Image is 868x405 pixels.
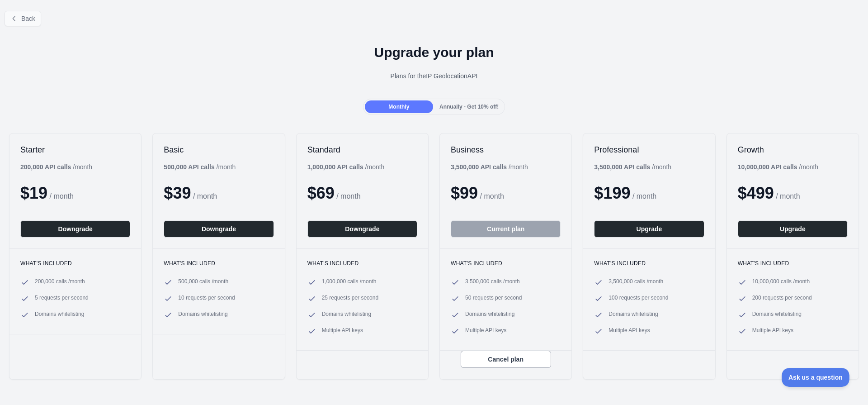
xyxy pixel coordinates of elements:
[594,162,671,172] div: / month
[451,162,528,172] div: / month
[451,144,561,155] h2: Business
[307,162,385,172] div: / month
[451,163,507,171] b: 3,500,000 API calls
[307,144,417,155] h2: Standard
[594,163,650,171] b: 3,500,000 API calls
[782,368,850,387] iframe: Toggle Customer Support
[594,144,704,155] h2: Professional
[307,163,363,171] b: 1,000,000 API calls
